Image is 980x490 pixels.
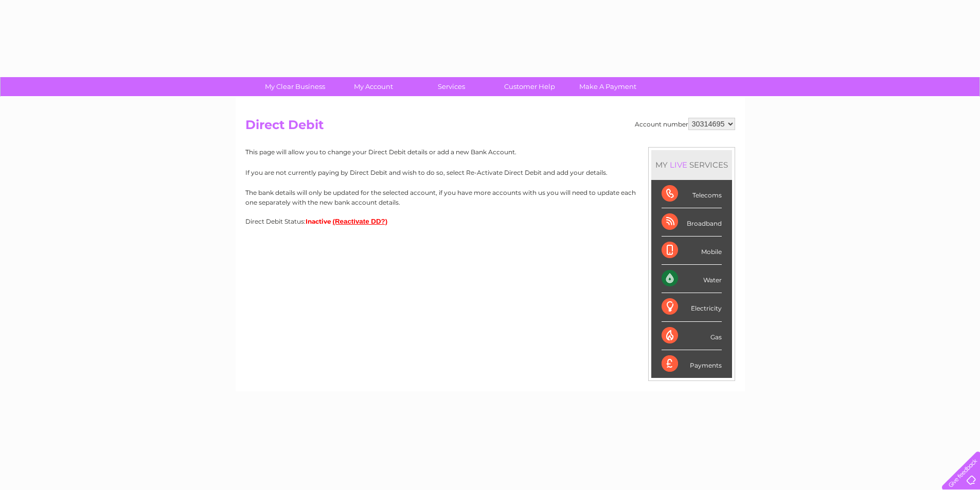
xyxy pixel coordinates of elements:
div: MY SERVICES [651,150,732,179]
div: Broadband [662,208,722,237]
span: Inactive [306,217,331,225]
div: Electricity [662,293,722,321]
h2: Direct Debit [245,118,735,137]
div: Telecoms [662,180,722,208]
p: If you are not currently paying by Direct Debit and wish to do so, select Re-Activate Direct Debi... [245,168,735,177]
div: LIVE [668,160,689,170]
a: Make A Payment [565,77,650,96]
div: Payments [662,350,722,378]
div: Account number [635,118,735,130]
div: Water [662,265,722,293]
div: Gas [662,322,722,350]
div: Direct Debit Status: [245,217,735,225]
a: Customer Help [487,77,572,96]
p: This page will allow you to change your Direct Debit details or add a new Bank Account. [245,147,735,157]
a: My Clear Business [253,77,337,96]
p: The bank details will only be updated for the selected account, if you have more accounts with us... [245,188,735,207]
button: (Reactivate DD?) [333,217,388,225]
div: Mobile [662,237,722,265]
a: Services [409,77,494,96]
a: My Account [331,77,416,96]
